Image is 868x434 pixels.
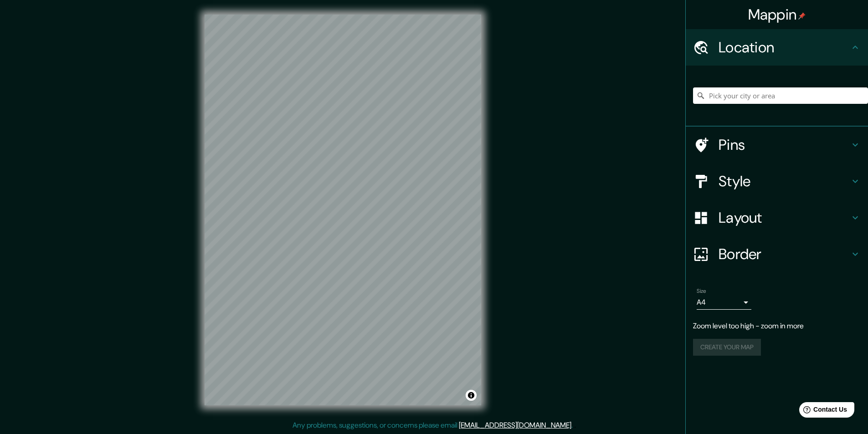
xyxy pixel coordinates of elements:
div: . [573,420,574,431]
label: Size [697,287,706,295]
div: Style [686,163,868,199]
h4: Style [719,172,850,190]
h4: Border [719,245,850,263]
p: Zoom level too high - zoom in more [693,321,861,332]
h4: Pins [719,136,850,154]
h4: Mappin [748,5,806,24]
a: [EMAIL_ADDRESS][DOMAIN_NAME] [459,420,571,430]
button: Toggle attribution [466,390,477,401]
img: pin-icon.png [798,12,806,20]
iframe: Help widget launcher [787,398,858,424]
input: Pick your city or area [693,87,868,104]
div: Pins [686,127,868,163]
div: . [574,420,576,431]
h4: Location [719,38,850,56]
h4: Layout [719,209,850,227]
div: Location [686,29,868,66]
div: Border [686,236,868,272]
div: Layout [686,199,868,236]
p: Any problems, suggestions, or concerns please email . [293,420,573,431]
div: A4 [697,295,751,310]
canvas: Map [205,15,481,405]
